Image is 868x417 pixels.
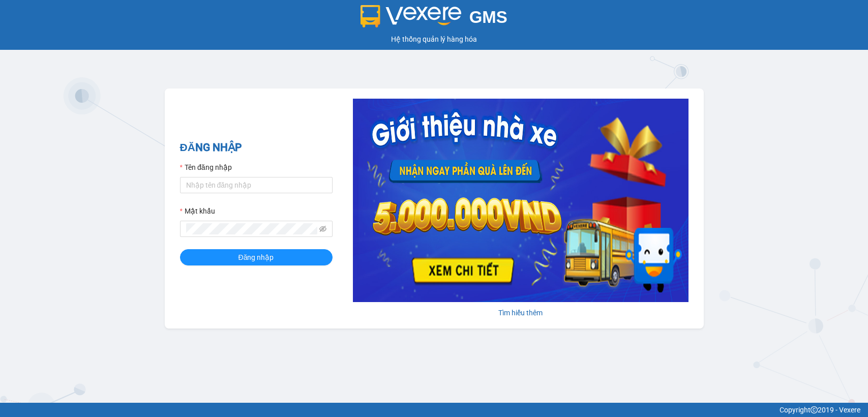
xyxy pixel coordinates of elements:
[353,307,689,318] div: Tìm hiểu thêm
[353,99,689,302] img: banner-0
[8,404,860,415] div: Copyright 2019 - Vexere
[811,406,818,413] span: copyright
[3,34,865,45] div: Hệ thống quản lý hàng hóa
[180,139,333,156] h2: ĐĂNG NHẬP
[180,205,215,217] label: Mật khẩu
[469,8,507,26] span: GMS
[238,252,274,263] span: Đăng nhập
[319,225,326,232] span: eye-invisible
[361,15,507,23] a: GMS
[361,5,461,27] img: logo 2
[180,162,232,173] label: Tên đăng nhập
[180,177,333,193] input: Tên đăng nhập
[180,249,333,265] button: Đăng nhập
[186,223,317,234] input: Mật khẩu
